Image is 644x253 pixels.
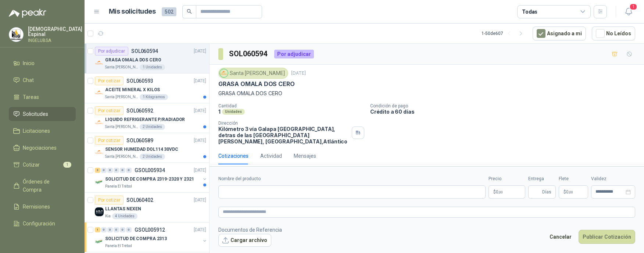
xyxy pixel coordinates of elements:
div: 1 - 50 de 607 [482,28,527,39]
a: Configuración [9,217,76,231]
p: SOLICITUD DE COMPRA 2319-2320 Y 2321 [105,176,194,183]
span: Chat [23,76,34,84]
p: $0,00 [489,185,525,199]
a: Órdenes de Compra [9,175,76,197]
div: Por adjudicar [95,47,128,56]
p: Crédito a 60 días [370,108,641,115]
div: 0 [107,227,113,232]
p: Kilómetro 3 vía Galapa [GEOGRAPHIC_DATA], detras de las [GEOGRAPHIC_DATA][PERSON_NAME], [GEOGRAPH... [218,126,349,145]
p: GRASA OMALA DOS CERO [218,80,294,88]
span: ,00 [569,190,573,194]
a: Por cotizarSOL060593[DATE] Company LogoACEITE MINERAL X KILOSSanta [PERSON_NAME]1 Kilogramos [85,74,209,103]
h3: SOL060594 [229,48,268,60]
div: Por cotizar [95,106,124,115]
h1: Mis solicitudes [109,6,156,17]
a: 1 0 0 0 0 0 GSOL005912[DATE] Company LogoSOLICITUD DE COMPRA 2313Panela El Trébol [95,225,208,249]
div: 0 [126,227,132,232]
div: Por adjudicar [274,50,314,58]
p: GRASA OMALA DOS CERO [105,57,161,64]
label: Nombre del producto [218,175,486,182]
p: [DATE] [194,137,206,144]
span: ,00 [498,190,503,194]
div: 0 [101,227,107,232]
span: Solicitudes [23,110,48,118]
div: Santa [PERSON_NAME] [218,68,288,79]
div: 0 [114,168,119,173]
a: Por adjudicarSOL060594[DATE] Company LogoGRASA OMALA DOS CEROSanta [PERSON_NAME]1 Unidades [85,44,209,74]
span: Órdenes de Compra [23,178,69,194]
p: ACEITE MINERAL X KILOS [105,86,160,93]
p: Documentos de Referencia [218,226,282,234]
div: 1 [95,227,100,232]
span: Cotizar [23,161,40,169]
a: Licitaciones [9,124,76,138]
p: LLANTAS NEXEN [105,206,141,213]
p: GRASA OMALA DOS CERO [218,89,635,97]
p: Condición de pago [370,103,641,108]
img: Company Logo [95,207,104,216]
span: Días [542,186,551,198]
div: 0 [126,168,132,173]
a: Cotizar1 [9,158,76,172]
button: Publicar Cotización [579,230,635,244]
img: Company Logo [95,88,104,97]
p: $ 0,00 [559,185,588,199]
span: search [187,9,192,14]
div: 2 Unidades [140,154,165,160]
span: 502 [162,7,176,16]
img: Company Logo [95,148,104,157]
div: 0 [114,227,119,232]
p: Panela El Trébol [105,183,132,189]
img: Company Logo [95,118,104,127]
button: Cargar archivo [218,234,271,247]
label: Precio [489,175,525,182]
div: 1 Kilogramos [140,94,168,100]
p: Dirección [218,121,349,126]
div: 3 [95,168,100,173]
div: Por cotizar [95,76,124,85]
p: [DATE] [194,167,206,174]
button: Cancelar [545,230,576,244]
button: No Leídos [592,26,635,40]
p: SOL060402 [126,197,153,203]
label: Validez [591,175,635,182]
p: Santa [PERSON_NAME] [105,154,138,160]
a: Remisiones [9,200,76,214]
div: 2 Unidades [140,124,165,130]
p: [DATE] [194,48,206,55]
div: Cotizaciones [218,152,248,160]
p: SOL060589 [126,138,153,143]
a: Chat [9,73,76,87]
div: Unidades [222,109,245,115]
a: 3 0 0 0 0 0 GSOL005934[DATE] Company LogoSOLICITUD DE COMPRA 2319-2320 Y 2321Panela El Trébol [95,166,208,189]
div: 4 Unidades [112,213,137,219]
span: Licitaciones [23,127,50,135]
p: Panela El Trébol [105,243,132,249]
label: Flete [559,175,588,182]
div: Actividad [260,152,282,160]
span: Negociaciones [23,144,57,152]
span: Configuración [23,220,55,228]
button: 1 [622,5,635,18]
p: GSOL005912 [135,227,165,232]
img: Company Logo [95,178,104,186]
p: Santa [PERSON_NAME] [105,124,138,130]
img: Company Logo [220,69,228,77]
p: [DATE] [194,227,206,234]
p: SOL060593 [126,78,153,83]
img: Company Logo [95,237,104,246]
p: 1 [218,108,221,115]
p: SENSOR HUMEDAD DOL114 30VDC [105,146,178,153]
p: Santa [PERSON_NAME] [105,64,138,70]
img: Company Logo [95,58,104,67]
p: [DATE] [194,197,206,204]
img: Company Logo [9,28,23,42]
span: 0 [496,190,503,194]
p: SOL060592 [126,108,153,113]
a: Inicio [9,56,76,70]
span: 1 [63,162,71,168]
div: Por cotizar [95,196,124,204]
p: INGELUBSA [28,38,82,43]
img: Logo peakr [9,9,46,18]
span: Inicio [23,59,35,67]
